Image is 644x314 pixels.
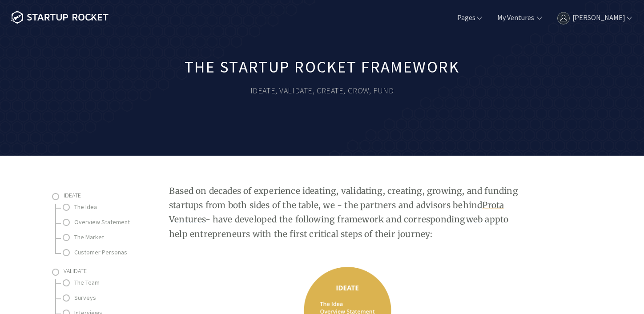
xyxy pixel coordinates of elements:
[455,12,483,22] a: Pages
[74,277,163,288] a: The Team
[495,12,534,22] a: My Ventures
[169,184,528,241] p: Based on decades of experience ideating, validating, creating, growing, and funding startups from...
[466,214,500,225] a: web app
[74,292,163,303] a: Surveys
[64,267,87,275] span: Validate
[74,232,163,243] a: The Market
[74,201,163,213] a: The Idea
[555,12,633,22] a: [PERSON_NAME]
[64,191,81,199] span: Ideate
[74,247,163,258] a: Customer Personas
[74,217,163,228] a: Overview Statement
